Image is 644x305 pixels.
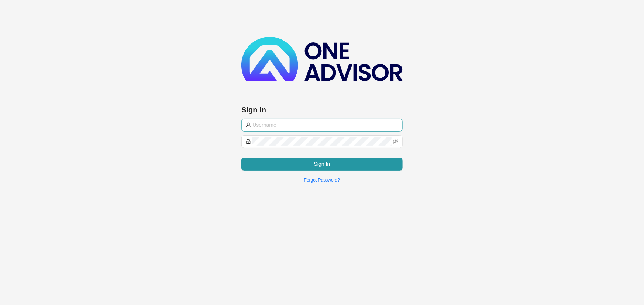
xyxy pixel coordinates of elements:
h3: Sign In [241,105,402,115]
a: Forgot Password? [304,178,340,183]
span: user [246,122,251,127]
button: Sign In [241,158,402,171]
span: lock [246,139,251,144]
img: b89e593ecd872904241dc73b71df2e41-logo-dark.svg [241,37,402,81]
span: eye-invisible [393,139,398,144]
input: Username [252,121,398,129]
span: Sign In [314,160,330,168]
